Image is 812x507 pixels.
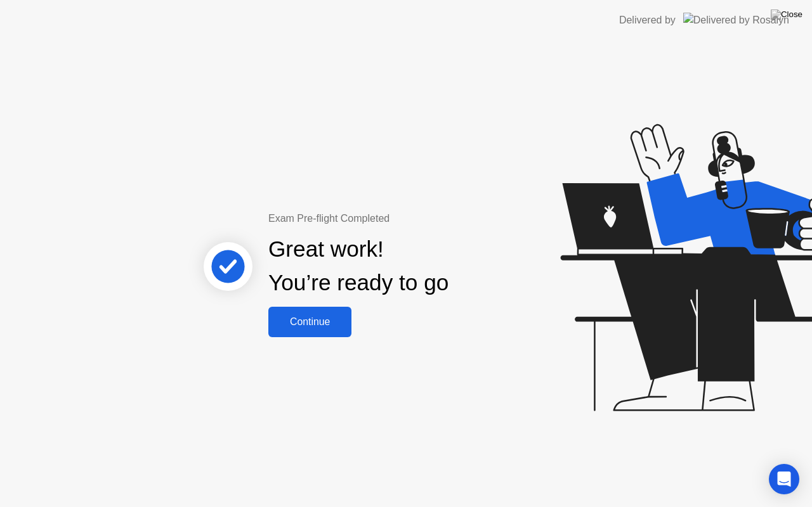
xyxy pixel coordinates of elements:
img: Delivered by Rosalyn [683,13,789,27]
div: Open Intercom Messenger [769,464,799,494]
img: Close [771,10,802,20]
div: Great work! You’re ready to go [268,233,449,300]
div: Continue [272,316,348,328]
button: Continue [268,307,351,337]
div: Delivered by [619,13,676,28]
div: Exam Pre-flight Completed [268,211,530,226]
